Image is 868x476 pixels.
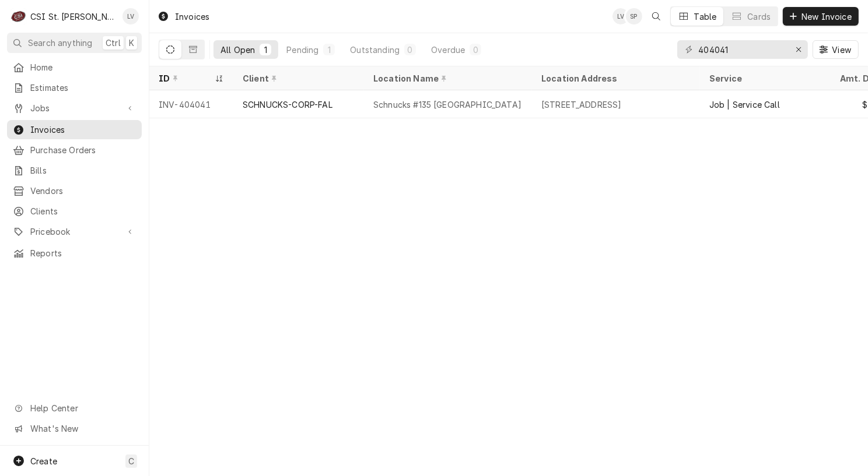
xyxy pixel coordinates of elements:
a: Go to Pricebook [7,222,142,241]
div: Lisa Vestal's Avatar [612,8,629,24]
span: Ctrl [106,37,121,49]
div: LV [123,8,139,24]
div: INV-404041 [149,90,233,118]
div: 0 [407,44,414,56]
div: Overdue [431,44,465,56]
div: Location Address [541,72,688,84]
button: New Invoice [783,7,859,26]
a: Invoices [7,120,142,139]
div: Client [243,72,352,84]
div: SP [626,8,642,24]
a: Purchase Orders [7,140,142,160]
span: Reports [30,247,136,259]
div: CSI St. Louis's Avatar [10,8,27,24]
span: Pricebook [30,225,118,238]
span: Home [30,61,136,73]
span: Search anything [28,37,92,49]
span: Help Center [30,402,135,414]
div: [STREET_ADDRESS] [541,98,622,111]
div: LV [612,8,629,24]
div: 0 [472,44,479,56]
div: Schnucks #135 [GEOGRAPHIC_DATA] [373,98,521,111]
button: View [813,40,859,59]
span: What's New [30,422,135,435]
div: C [10,8,27,24]
a: Go to Jobs [7,98,142,118]
button: Erase input [789,40,808,59]
div: Outstanding [350,44,400,56]
div: Cards [747,10,771,23]
span: Estimates [30,82,136,94]
div: ID [159,72,212,84]
span: Vendors [30,185,136,197]
a: Home [7,58,142,77]
div: All Open [220,44,255,56]
a: Reports [7,244,142,263]
div: Service [709,72,819,84]
div: 1 [325,44,332,56]
span: View [829,44,853,56]
div: Table [694,10,717,23]
span: Bills [30,164,136,177]
span: K [129,37,134,49]
a: Go to What's New [7,419,142,438]
span: Clients [30,205,136,217]
a: Go to Help Center [7,399,142,418]
div: Pending [286,44,318,56]
span: Jobs [30,102,118,114]
span: Invoices [30,124,136,136]
div: Job | Service Call [709,98,780,111]
div: Shelley Politte's Avatar [626,8,642,24]
div: Lisa Vestal's Avatar [123,8,139,24]
div: CSI St. [PERSON_NAME] [30,10,116,23]
a: Estimates [7,78,142,97]
a: Vendors [7,181,142,200]
span: C [128,455,134,467]
button: Open search [647,7,666,26]
span: Create [30,456,57,466]
span: New Invoice [799,10,854,23]
button: Search anythingCtrlK [7,33,142,53]
div: 1 [262,44,269,56]
div: Location Name [373,72,520,84]
span: Purchase Orders [30,144,136,156]
div: SCHNUCKS-CORP-FAL [243,98,332,111]
input: Keyword search [698,40,786,59]
a: Bills [7,161,142,180]
a: Clients [7,202,142,221]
